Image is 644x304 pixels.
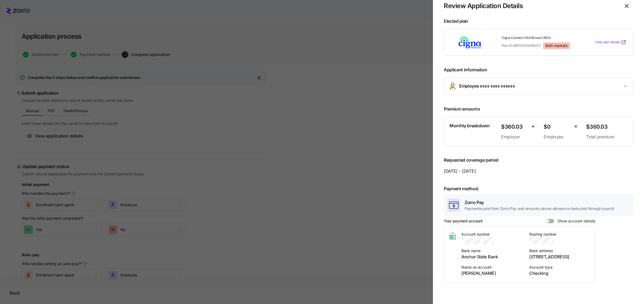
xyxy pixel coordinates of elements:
[529,270,591,277] span: Checking
[586,122,627,131] span: $360.03
[544,122,570,131] span: $0
[459,83,517,90] span: Employee
[529,232,591,237] span: Routing number
[451,36,489,48] img: Cigna Healthcare
[444,62,633,73] span: Applicant information
[546,43,567,48] span: Both markets
[544,133,570,140] span: Employee
[461,270,523,277] span: [PERSON_NAME]
[574,122,577,130] span: =
[554,219,595,223] span: Show account details
[449,122,490,129] span: Monthly breakdown
[502,43,541,48] span: Plan ID: 49375CO0060007
[586,133,627,140] span: Total premium
[444,157,633,163] span: Requested coverage period
[465,199,614,206] span: Zorro Pay
[461,248,523,253] span: Bank name
[595,39,626,45] a: View plan details
[501,133,527,140] span: Employer
[444,2,618,10] h1: Review Application Details
[529,248,591,253] span: Bank address
[444,218,482,224] h3: Your payment account
[529,265,591,270] span: Account type
[461,265,523,270] span: Name on account
[444,168,633,175] span: [DATE] - [DATE]
[444,185,633,192] span: Payment method:
[461,232,523,237] span: Account number
[595,40,620,45] span: View plan details
[465,206,614,211] span: Payments paid from Zorro Pay and amounts above allowance deducted through payroll
[529,253,591,260] span: [STREET_ADDRESS]
[461,253,523,260] span: Anchor State Bank
[531,122,535,130] span: +
[444,106,633,112] span: Premium amounts
[502,36,581,40] span: Cigna Connect HSA Bronze 6500
[501,122,527,131] span: $360.03
[444,18,633,25] span: Elected plan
